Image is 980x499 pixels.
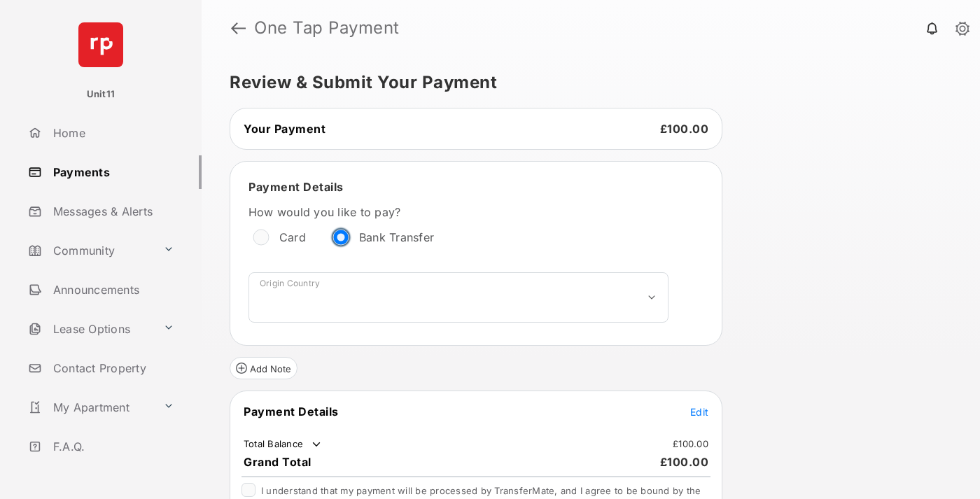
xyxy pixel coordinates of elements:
label: Card [279,230,306,244]
a: Contact Property [22,351,202,385]
label: Bank Transfer [359,230,434,244]
button: Add Note [230,357,297,379]
a: Messages & Alerts [22,195,202,228]
label: How would you like to pay? [248,205,668,219]
a: F.A.Q. [22,430,202,463]
td: £100.00 [672,437,709,450]
a: Community [22,234,157,267]
strong: One Tap Payment [254,20,400,36]
a: Home [22,116,202,150]
span: Payment Details [248,180,344,194]
img: svg+xml;base64,PHN2ZyB4bWxucz0iaHR0cDovL3d3dy53My5vcmcvMjAwMC9zdmciIHdpZHRoPSI2NCIgaGVpZ2h0PSI2NC... [78,22,123,67]
span: Edit [690,406,708,418]
a: Lease Options [22,312,157,346]
span: Payment Details [244,405,339,419]
span: Grand Total [244,455,311,469]
a: My Apartment [22,391,157,424]
span: £100.00 [660,122,709,136]
span: Your Payment [244,122,325,136]
td: Total Balance [243,437,323,451]
p: Unit11 [87,87,115,101]
button: Edit [690,405,708,419]
h5: Review & Submit Your Payment [230,74,941,91]
a: Announcements [22,273,202,307]
a: Payments [22,155,202,189]
span: £100.00 [660,455,709,469]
